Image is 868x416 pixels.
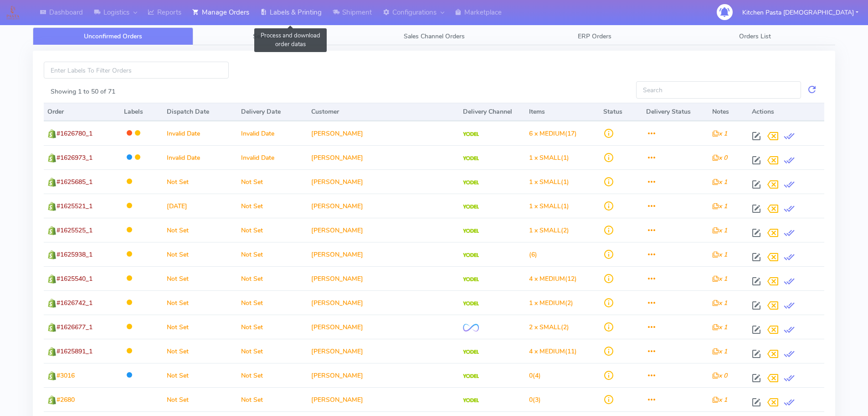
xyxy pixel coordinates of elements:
span: 4 x MEDIUM [529,274,565,283]
td: [PERSON_NAME] [308,290,459,315]
th: Items [525,103,600,121]
img: Yodel [463,156,479,161]
span: ERP Orders [578,32,611,41]
span: #1625525_1 [56,226,92,235]
span: 1 x SMALL [529,178,561,186]
span: (3) [529,395,541,404]
span: 1 x SMALL [529,153,561,162]
span: (4) [529,371,541,380]
span: #1625891_1 [56,347,92,356]
th: Delivery Status [642,103,709,121]
th: Status [600,103,642,121]
td: Not Set [163,315,237,339]
span: #2680 [56,395,75,404]
i: x 0 [712,153,727,162]
span: #1625540_1 [56,274,92,283]
input: Enter Labels To Filter Orders [44,62,229,79]
td: [PERSON_NAME] [308,266,459,290]
td: Invalid Date [163,121,237,145]
span: (2) [529,299,573,307]
img: Yodel [463,301,479,306]
i: x 1 [712,250,727,259]
span: (17) [529,129,577,138]
span: 6 x MEDIUM [529,129,565,138]
span: (11) [529,347,577,356]
span: (2) [529,226,569,235]
span: Sales Channel Orders [404,32,465,41]
th: Notes [709,103,748,121]
th: Delivery Channel [459,103,525,121]
i: x 1 [712,299,727,307]
img: Yodel [463,229,479,233]
i: x 1 [712,202,727,211]
th: Customer [308,103,459,121]
span: (2) [529,323,569,332]
img: Yodel [463,350,479,354]
td: [PERSON_NAME] [308,387,459,411]
ul: Tabs [33,27,835,45]
td: Not Set [237,290,308,315]
td: [PERSON_NAME] [308,363,459,387]
td: Not Set [163,266,237,290]
img: Yodel [463,180,479,185]
span: #1626973_1 [56,153,92,162]
input: Search [636,81,801,98]
span: #1625685_1 [56,178,92,186]
span: Orders List [739,32,771,41]
span: Search Orders [253,32,294,41]
td: Invalid Date [237,121,308,145]
span: 0 [529,395,533,404]
td: Not Set [163,290,237,315]
span: #1626742_1 [56,299,92,307]
span: (6) [529,250,537,259]
i: x 1 [712,347,727,356]
span: #1626677_1 [56,323,92,332]
label: Showing 1 to 50 of 71 [51,87,115,96]
span: (1) [529,178,569,186]
td: [PERSON_NAME] [308,194,459,218]
td: Not Set [163,363,237,387]
span: Unconfirmed Orders [84,32,142,41]
span: #1625938_1 [56,250,92,259]
td: Not Set [237,339,308,363]
img: Yodel [463,205,479,209]
th: Actions [748,103,824,121]
img: OnFleet [463,324,479,332]
button: Kitchen Pasta [DEMOGRAPHIC_DATA] [735,3,865,22]
td: Not Set [163,218,237,242]
img: Yodel [463,277,479,282]
td: [DATE] [163,194,237,218]
td: Not Set [237,387,308,411]
span: 4 x MEDIUM [529,347,565,356]
i: x 0 [712,371,727,380]
td: Not Set [237,315,308,339]
th: Labels [120,103,163,121]
th: Order [44,103,120,121]
td: Invalid Date [163,145,237,169]
td: [PERSON_NAME] [308,145,459,169]
td: Not Set [163,339,237,363]
i: x 1 [712,129,727,138]
td: [PERSON_NAME] [308,315,459,339]
span: #3016 [56,371,75,380]
i: x 1 [712,323,727,332]
span: 1 x SMALL [529,202,561,211]
td: Not Set [163,169,237,194]
td: [PERSON_NAME] [308,169,459,194]
span: #1626780_1 [56,129,92,138]
td: [PERSON_NAME] [308,218,459,242]
img: Yodel [463,398,479,403]
td: Invalid Date [237,145,308,169]
td: [PERSON_NAME] [308,121,459,145]
td: Not Set [237,242,308,266]
span: 1 x SMALL [529,226,561,235]
i: x 1 [712,178,727,186]
span: 1 x MEDIUM [529,299,565,307]
td: [PERSON_NAME] [308,242,459,266]
td: Not Set [237,218,308,242]
td: Not Set [163,242,237,266]
span: (12) [529,274,577,283]
i: x 1 [712,395,727,404]
img: Yodel [463,132,479,137]
td: Not Set [237,169,308,194]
